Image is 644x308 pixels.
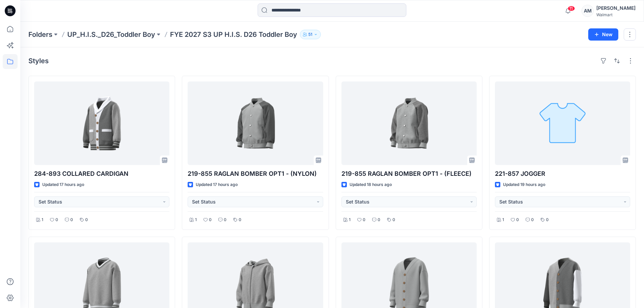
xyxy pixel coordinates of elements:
[42,216,43,223] p: 1
[67,30,155,39] a: UP_H.I.S._D26_Toddler Boy
[495,81,630,165] a: 221-857 JOGGER
[196,181,238,188] p: Updated 17 hours ago
[350,181,392,188] p: Updated 18 hours ago
[300,30,321,39] button: 51
[28,57,49,65] h4: Styles
[308,31,312,38] p: 51
[495,169,630,179] p: 221-857 JOGGER
[588,28,618,41] button: New
[188,169,323,179] p: 219-855 RAGLAN BOMBER OPT1 - (NYLON)
[34,169,169,179] p: 284-893 COLLARED CARDIGAN
[349,216,351,223] p: 1
[516,216,519,223] p: 0
[581,5,594,17] div: AM
[224,216,226,223] p: 0
[341,169,477,179] p: 219-855 RAGLAN BOMBER OPT1 - (FLEECE)
[195,216,197,223] p: 1
[42,181,84,188] p: Updated 17 hours ago
[239,216,241,223] p: 0
[363,216,365,223] p: 0
[28,30,52,39] a: Folders
[188,81,323,165] a: 219-855 RAGLAN BOMBER OPT1 - (NYLON)
[568,6,575,11] span: 11
[531,216,534,223] p: 0
[170,30,297,39] p: FYE 2027 S3 UP H.I.S. D26 Toddler Boy
[85,216,88,223] p: 0
[503,181,545,188] p: Updated 19 hours ago
[34,81,169,165] a: 284-893 COLLARED CARDIGAN
[55,216,58,223] p: 0
[596,4,636,12] div: [PERSON_NAME]
[502,216,504,223] p: 1
[392,216,395,223] p: 0
[378,216,380,223] p: 0
[596,12,636,17] div: Walmart
[70,216,73,223] p: 0
[341,81,477,165] a: 219-855 RAGLAN BOMBER OPT1 - (FLEECE)
[209,216,212,223] p: 0
[546,216,549,223] p: 0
